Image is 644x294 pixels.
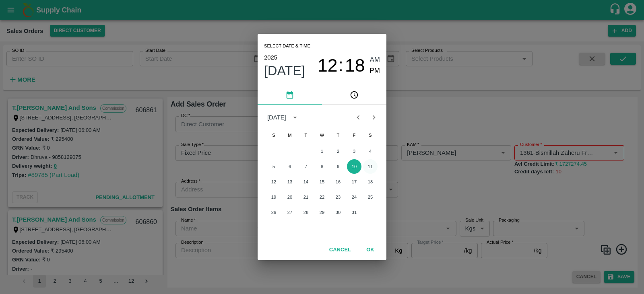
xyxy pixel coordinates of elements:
[266,159,281,174] button: 5
[363,127,378,143] span: Saturday
[331,144,345,158] button: 2
[345,55,365,76] span: 18
[351,110,366,125] button: Previous month
[331,190,345,204] button: 23
[283,159,297,174] button: 6
[258,85,322,105] button: pick date
[318,55,338,76] button: 12
[315,144,329,158] button: 1
[363,190,378,204] button: 25
[363,144,378,158] button: 4
[363,175,378,189] button: 18
[326,243,354,257] button: Cancel
[363,159,378,174] button: 11
[347,144,361,158] button: 3
[345,55,365,76] button: 18
[366,110,382,125] button: Next month
[266,127,281,143] span: Sunday
[331,159,345,174] button: 9
[331,127,345,143] span: Thursday
[331,175,345,189] button: 16
[315,190,329,204] button: 22
[322,85,386,105] button: pick time
[347,127,361,143] span: Friday
[266,205,281,220] button: 26
[315,175,329,189] button: 15
[347,175,361,189] button: 17
[264,40,310,52] span: Select date & time
[283,205,297,220] button: 27
[370,55,380,66] button: AM
[357,243,383,257] button: OK
[347,159,361,174] button: 10
[299,205,313,220] button: 28
[299,159,313,174] button: 7
[299,127,313,143] span: Tuesday
[315,127,329,143] span: Wednesday
[339,55,343,76] span: :
[264,63,305,79] button: [DATE]
[283,175,297,189] button: 13
[289,111,301,124] button: calendar view is open, switch to year view
[283,190,297,204] button: 20
[299,175,313,189] button: 14
[266,190,281,204] button: 19
[315,205,329,220] button: 29
[347,205,361,220] button: 31
[318,55,338,76] span: 12
[347,190,361,204] button: 24
[331,205,345,220] button: 30
[315,159,329,174] button: 8
[299,190,313,204] button: 21
[267,113,286,122] div: [DATE]
[370,66,380,76] button: PM
[264,52,277,63] button: 2025
[266,175,281,189] button: 12
[283,127,297,143] span: Monday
